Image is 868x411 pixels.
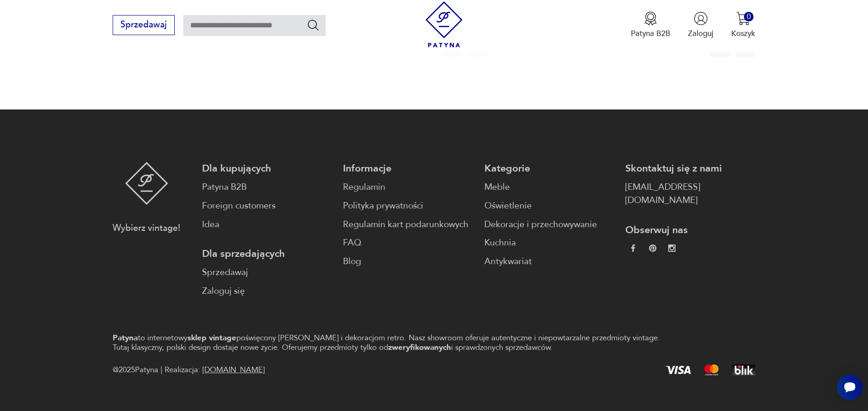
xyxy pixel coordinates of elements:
[203,364,265,375] a: [DOMAIN_NAME]
[704,364,719,375] img: Mastercard
[343,181,473,194] a: Regulamin
[625,181,755,207] a: [EMAIL_ADDRESS][DOMAIN_NAME]
[307,18,320,31] button: Szukaj
[484,162,614,175] p: Kategorie
[125,162,168,205] img: Patyna - sklep z meblami i dekoracjami vintage
[694,11,708,26] img: Ikonka użytkownika
[202,285,332,298] a: Zaloguj się
[484,199,614,213] a: Oświetlenie
[343,255,473,268] a: Blog
[688,28,713,39] p: Zaloguj
[837,375,863,400] iframe: Smartsupp widget button
[161,364,162,377] div: |
[736,11,750,26] img: Ikona koszyka
[484,236,614,250] a: Kuchnia
[388,342,451,353] strong: zweryfikowanych
[343,162,473,175] p: Informacje
[631,11,670,39] button: Patyna B2B
[644,11,658,26] img: Ikona medalu
[202,199,332,213] a: Foreign customers
[343,236,473,250] a: FAQ
[113,333,673,353] p: to internetowy poświęcony [PERSON_NAME] i dekoracjom retro. Nasz showroom oferuje autentyczne i n...
[343,199,473,213] a: Polityka prywatności
[202,218,332,231] a: Idea
[202,247,332,260] p: Dla sprzedających
[343,218,473,231] a: Regulamin kart podarunkowych
[187,333,236,343] strong: sklep vintage
[113,364,158,377] span: @ 2025 Patyna
[631,28,670,39] p: Patyna B2B
[688,11,713,39] button: Zaloguj
[731,28,755,39] p: Koszyk
[649,245,656,252] img: 37d27d81a828e637adc9f9cb2e3d3a8a.webp
[732,364,755,375] img: BLIK
[202,162,332,175] p: Dla kupujących
[625,224,755,237] p: Obserwuj nas
[484,218,614,231] a: Dekoracje i przechowywanie
[744,12,754,21] div: 0
[731,11,755,39] button: 0Koszyk
[421,1,467,47] img: Patyna - sklep z meblami i dekoracjami vintage
[665,366,691,374] img: Visa
[484,181,614,194] a: Meble
[484,255,614,268] a: Antykwariat
[629,245,637,252] img: da9060093f698e4c3cedc1453eec5031.webp
[113,15,174,35] button: Sprzedawaj
[113,222,180,235] p: Wybierz vintage!
[165,364,265,377] span: Realizacja:
[631,11,670,39] a: Ikona medaluPatyna B2B
[113,333,138,343] strong: Patyna
[202,181,332,194] a: Patyna B2B
[625,162,755,175] p: Skontaktuj się z nami
[202,266,332,279] a: Sprzedawaj
[113,22,174,29] a: Sprzedawaj
[668,245,676,252] img: c2fd9cf7f39615d9d6839a72ae8e59e5.webp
